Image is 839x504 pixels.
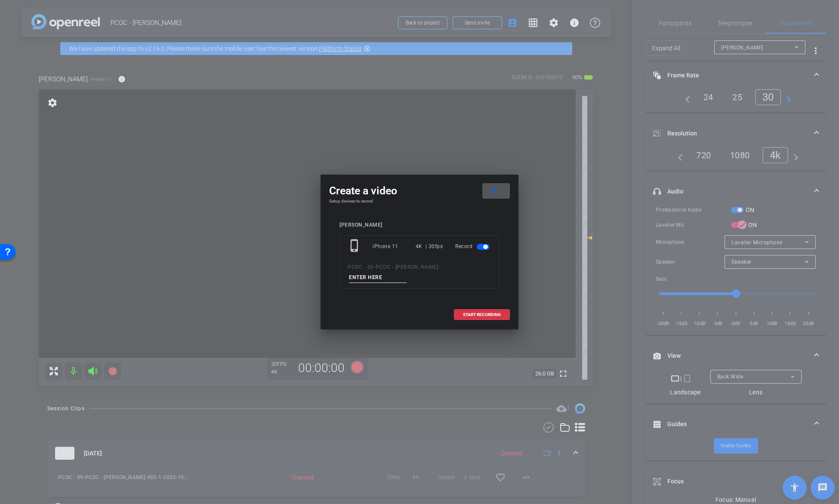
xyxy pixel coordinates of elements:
[416,239,443,254] div: 4K | 30fps
[455,239,491,254] div: Record
[329,199,510,204] h4: Setup devices to record
[339,222,500,228] div: [PERSON_NAME]
[463,313,501,317] span: START RECORDING
[349,272,407,283] input: ENTER HERE
[438,264,440,270] span: -
[373,239,416,254] div: iPhone 11
[348,239,363,254] mat-icon: phone_iphone
[329,183,510,199] div: Create a video
[376,264,438,270] span: PCOC - [PERSON_NAME]
[454,309,510,320] button: START RECORDING
[489,186,500,197] mat-icon: close
[374,264,376,270] span: -
[348,264,374,270] span: PCOC - S9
